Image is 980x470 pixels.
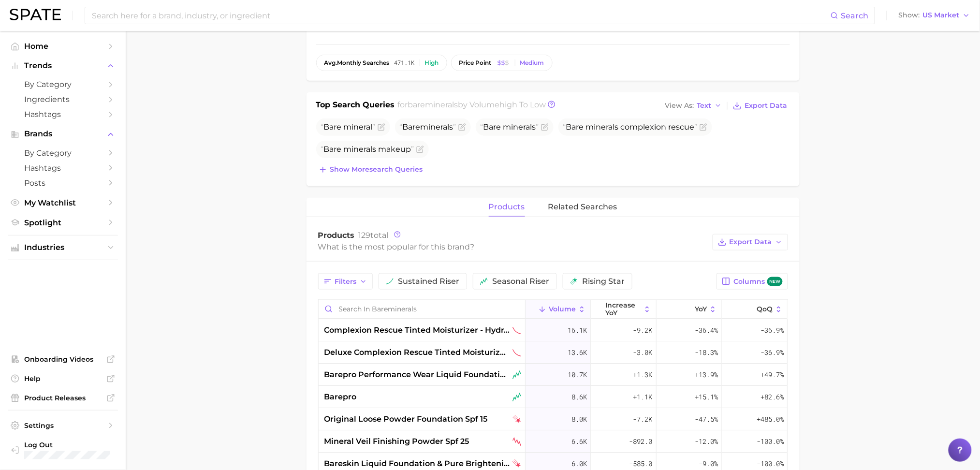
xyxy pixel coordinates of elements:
input: Search here for a brand, industry, or ingredient [91,7,831,24]
a: Hashtags [8,107,118,122]
abbr: average [324,59,337,66]
span: -7.2k [633,413,653,425]
button: Export Data [713,234,788,250]
span: new [767,277,783,286]
button: Trends [8,59,118,73]
span: Hashtags [24,163,102,173]
span: mineral veil finishing powder spf 25 [324,436,469,447]
span: -892.0 [629,436,653,447]
span: Spotlight [24,218,102,227]
span: bareskin liquid foundation & pure brightening serum [324,458,511,470]
span: total [359,231,389,240]
span: +15.1% [695,391,718,403]
button: bareproseasonal riser8.6k+1.1k+15.1%+82.6% [319,386,788,408]
span: Show more search queries [330,165,423,174]
span: -3.0k [633,347,653,358]
a: Hashtags [8,161,118,176]
button: QoQ [722,300,787,319]
span: +485.0% [757,413,784,425]
a: Home [8,39,118,54]
a: by Category [8,77,118,92]
img: seasonal riser [512,370,521,379]
a: Ingredients [8,92,118,107]
span: 10.7k [568,369,587,381]
span: original loose powder foundation spf 15 [324,413,488,425]
button: deluxe complexion rescue tinted moisturizer - hydrating gel creamsustained decliner13.6k-3.0k-18.... [319,341,788,364]
span: increase YoY [605,301,641,317]
span: Industries [24,243,102,252]
a: Product Releases [8,391,118,405]
button: original loose powder foundation spf 15falling star8.0k-7.2k-47.5%+485.0% [319,408,788,430]
span: 471.1k [395,59,415,66]
span: +13.9% [695,369,718,381]
div: deluxe complexion rescue tinted moisturizer - hydrating gel cream [319,341,526,364]
img: sustained riser [386,278,394,285]
img: sustained decliner [512,326,521,335]
span: high to low [499,100,546,109]
div: original loose powder foundation spf 15 [319,408,526,430]
span: +1.1k [633,391,653,403]
span: Filters [335,278,357,286]
div: complexion rescue tinted moisturizer - hydrating gel cream broad spectrum spf 30 [319,319,526,341]
span: related searches [548,203,617,211]
div: What is the most popular for this brand? [318,240,708,253]
span: Home [24,42,102,51]
a: Posts [8,176,118,191]
button: price pointMedium [451,55,553,71]
img: rising star [570,278,578,285]
span: 16.1k [568,324,587,336]
button: Flag as miscategorized or irrelevant [458,123,466,131]
span: Bareminerals [403,122,453,132]
button: ShowUS Market [896,9,973,22]
span: rising star [583,278,625,285]
input: Search in bareminerals [319,300,525,318]
button: YoY [657,300,722,319]
span: Columns [733,277,782,286]
a: Help [8,371,118,386]
h2: for by Volume [397,99,546,113]
span: -100.0% [757,436,784,447]
span: 8.0k [571,413,587,425]
button: Export Data [731,99,790,113]
img: sustained decliner [512,348,521,357]
span: Hashtags [24,110,102,119]
span: Posts [24,178,102,188]
span: Search [841,11,869,20]
button: complexion rescue tinted moisturizer - hydrating gel cream broad spectrum spf 30sustained decline... [319,319,788,341]
span: +49.7% [761,369,784,381]
span: View As [665,103,694,108]
div: barepro performance wear liquid foundation spf 20 [319,364,526,386]
span: bareminerals [408,100,458,109]
span: Export Data [730,238,772,246]
span: Bare minerals makeup [321,145,414,154]
span: Brands [24,130,102,138]
span: Product Releases [24,394,102,402]
span: -36.4% [695,324,718,336]
img: falling star [512,459,521,468]
span: Ingredients [24,95,102,104]
span: 6.6k [571,436,587,447]
span: YoY [695,305,707,313]
a: My Watchlist [8,195,118,210]
span: -9.2k [633,324,653,336]
span: Help [24,374,102,383]
span: +82.6% [761,391,784,403]
div: mineral veil finishing powder spf 25 [319,430,526,453]
span: QoQ [757,305,773,313]
a: by Category [8,146,118,161]
span: Settings [24,421,102,430]
button: Show moresearch queries [316,163,425,176]
span: -9.0% [699,458,718,470]
span: +1.3k [633,369,653,381]
span: deluxe complexion rescue tinted moisturizer - hydrating gel cream [324,347,511,358]
button: Columnsnew [717,273,788,290]
span: -36.9% [761,347,784,358]
button: Flag as miscategorized or irrelevant [700,123,707,131]
span: -100.0% [757,458,784,470]
h1: Top Search Queries [316,99,395,113]
span: US Market [923,13,960,18]
span: Show [899,13,920,18]
span: -47.5% [695,413,718,425]
span: My Watchlist [24,198,102,207]
span: 8.6k [571,391,587,403]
